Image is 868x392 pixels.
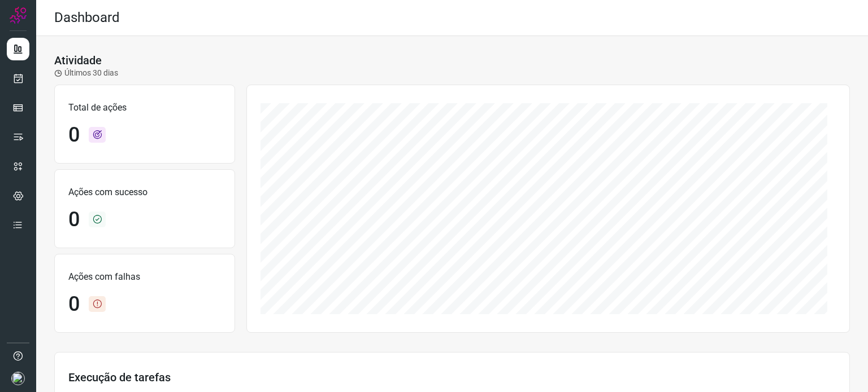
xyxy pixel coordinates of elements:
[68,208,80,232] h1: 0
[68,123,80,147] h1: 0
[68,371,836,384] h3: Execução de tarefas
[54,54,102,67] h3: Atividade
[54,10,120,26] h2: Dashboard
[68,101,221,114] p: Total de ações
[54,67,118,79] p: Últimos 30 dias
[10,7,27,24] img: Logo
[68,186,221,199] p: Ações com sucesso
[68,270,221,284] p: Ações com falhas
[68,292,80,316] h1: 0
